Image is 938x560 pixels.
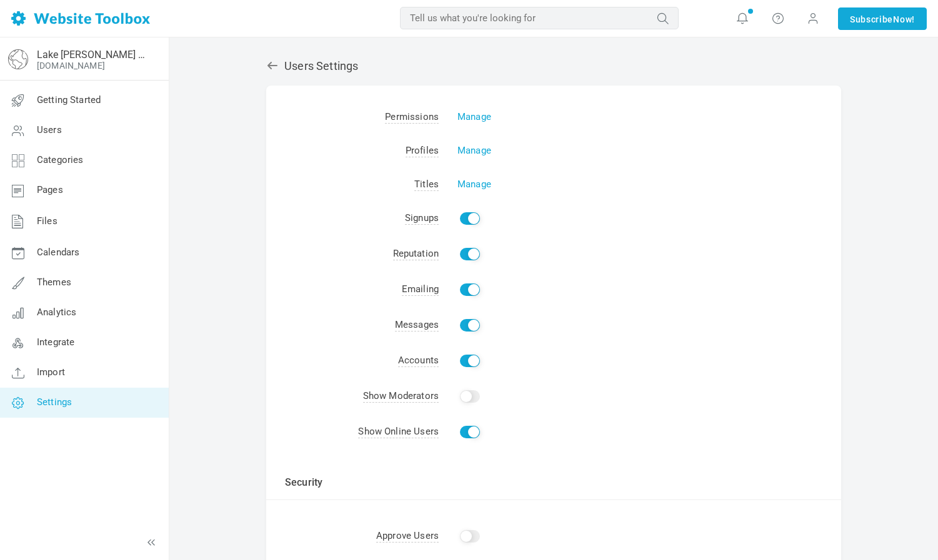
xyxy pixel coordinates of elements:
span: Messages [395,319,439,332]
input: Tell us what you're looking for [400,7,679,29]
td: Security [266,450,841,500]
span: Profiles [406,145,439,157]
span: Titles [414,179,439,191]
a: [DOMAIN_NAME] [37,61,105,71]
span: Emailing [402,283,439,296]
span: Files [37,215,57,227]
span: Show Online Users [358,426,439,438]
span: Calendars [37,247,79,258]
span: Getting Started [37,94,101,106]
span: Permissions [385,111,439,124]
input: List moderators at the bottom of the forum page [460,390,480,403]
span: Users [37,124,62,135]
a: Manage [457,145,491,156]
span: Themes [37,277,71,288]
h2: Users Settings [266,59,841,73]
span: Import [37,366,65,378]
span: Now! [893,12,915,26]
a: SubscribeNow! [838,7,927,30]
span: Show Moderators [363,390,439,403]
span: Integrate [37,336,74,348]
span: Accounts [398,355,439,367]
span: Analytics [37,307,76,318]
span: Pages [37,184,63,195]
a: Lake [PERSON_NAME] Firefighters Forum | Community Discussions [37,49,146,61]
img: globe-icon.png [8,49,28,69]
a: Manage [457,111,491,122]
a: Manage [457,179,491,190]
span: Categories [37,154,84,165]
span: Approve Users [376,530,439,543]
span: Signups [405,212,439,225]
span: Reputation [393,248,439,260]
span: Settings [37,396,72,408]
